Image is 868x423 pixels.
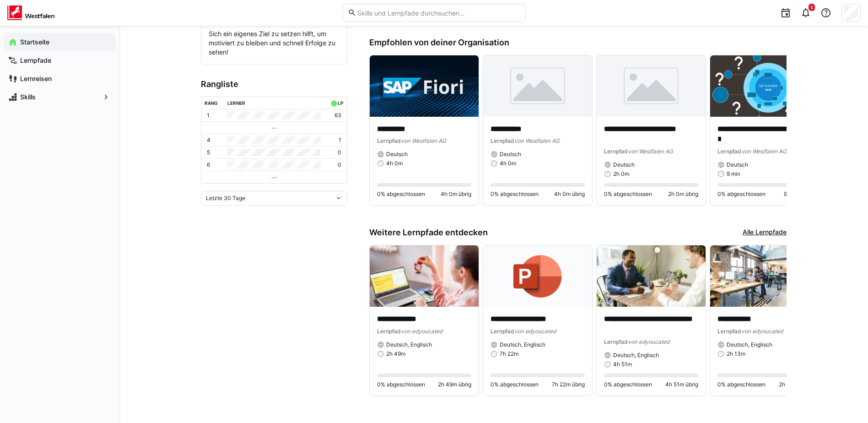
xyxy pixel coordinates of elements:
[338,161,341,168] p: 0
[491,381,539,388] span: 0% abgeschlossen
[438,381,471,388] span: 2h 49m übrig
[491,190,539,198] span: 0% abgeschlossen
[491,328,514,335] span: Lernpfad
[597,245,706,307] img: image
[377,137,401,144] span: Lernpfad
[334,112,341,119] p: 63
[717,148,741,155] span: Lernpfad
[717,190,766,198] span: 0% abgeschlossen
[500,341,545,348] span: Deutsch, Englisch
[369,228,488,238] h3: Weitere Lernpfade entdecken
[514,328,556,335] span: von edyoucated
[554,190,585,198] span: 4h 0m übrig
[710,245,819,307] img: image
[727,341,772,348] span: Deutsch, Englisch
[613,170,629,178] span: 2h 0m
[370,245,479,307] img: image
[356,9,520,17] input: Skills und Lernpfade durchsuchen…
[338,149,341,156] p: 0
[338,100,343,106] div: LP
[386,341,432,348] span: Deutsch, Englisch
[604,148,628,155] span: Lernpfad
[727,170,740,178] span: 9 min
[613,161,635,168] span: Deutsch
[613,361,632,368] span: 4h 51m
[717,381,766,388] span: 0% abgeschlossen
[401,137,446,144] span: von Westfalen AG
[628,148,673,155] span: von Westfalen AG
[604,338,628,345] span: Lernpfad
[386,151,408,158] span: Deutsch
[500,350,518,358] span: 7h 22m
[209,29,340,57] p: Sich ein eigenes Ziel zu setzen hilft, um motiviert zu bleiben und schnell Erfolge zu sehen!
[483,245,592,307] img: image
[483,55,592,117] img: image
[207,136,210,144] p: 4
[741,328,783,335] span: von edyoucated
[377,381,425,388] span: 0% abgeschlossen
[377,328,401,335] span: Lernpfad
[201,79,347,89] h3: Rangliste
[339,136,341,144] p: 1
[207,161,210,168] p: 6
[552,381,585,388] span: 7h 22m übrig
[741,148,787,155] span: von Westfalen AG
[369,38,787,48] h3: Empfohlen von deiner Organisation
[491,137,514,144] span: Lernpfad
[727,350,745,358] span: 2h 13m
[604,381,652,388] span: 0% abgeschlossen
[401,328,442,335] span: von edyoucated
[386,350,405,358] span: 2h 49m
[710,55,819,117] img: image
[665,381,698,388] span: 4h 51m übrig
[779,381,812,388] span: 2h 13m übrig
[628,338,669,345] span: von edyoucated
[727,161,748,168] span: Deutsch
[441,190,471,198] span: 4h 0m übrig
[377,190,425,198] span: 0% abgeschlossen
[810,5,813,10] span: 5
[613,352,659,359] span: Deutsch, Englisch
[500,160,516,167] span: 4h 0m
[227,100,245,106] div: Lerner
[207,112,210,119] p: 1
[386,160,403,167] span: 4h 0m
[743,228,787,238] a: Alle Lernpfade
[206,195,245,202] span: Letzte 30 Tage
[514,137,560,144] span: von Westfalen AG
[604,190,652,198] span: 0% abgeschlossen
[207,149,210,156] p: 5
[784,190,812,198] span: 9 min übrig
[500,151,521,158] span: Deutsch
[370,55,479,117] img: image
[597,55,706,117] img: image
[668,190,698,198] span: 2h 0m übrig
[717,328,741,335] span: Lernpfad
[205,100,218,106] div: Rang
